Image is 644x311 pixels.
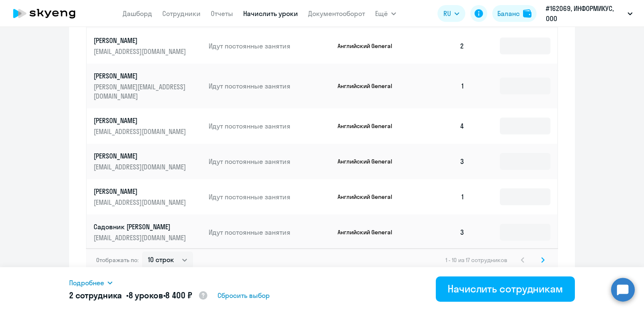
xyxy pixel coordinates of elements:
img: balance [523,9,531,18]
p: Садовник [PERSON_NAME] [94,222,188,231]
p: Идут постоянные занятия [209,228,331,237]
p: #162069, ИНФОРМИКУС, ООО [546,3,624,24]
a: Садовник [PERSON_NAME][EMAIL_ADDRESS][DOMAIN_NAME] [94,222,202,242]
p: Английский General [338,42,401,50]
a: Сотрудники [162,9,201,18]
p: Идут постоянные занятия [209,41,331,51]
p: Идут постоянные занятия [209,81,331,91]
td: 3 [412,144,471,179]
span: RU [443,8,451,19]
p: [EMAIL_ADDRESS][DOMAIN_NAME] [94,47,188,56]
a: [PERSON_NAME][EMAIL_ADDRESS][DOMAIN_NAME] [94,116,202,136]
p: Английский General [338,193,401,201]
span: Сбросить выбор [217,290,270,300]
button: #162069, ИНФОРМИКУС, ООО [542,3,637,24]
p: Английский General [338,158,401,165]
p: Идут постоянные занятия [209,121,331,131]
a: [PERSON_NAME][EMAIL_ADDRESS][DOMAIN_NAME] [94,187,202,207]
a: [PERSON_NAME][PERSON_NAME][EMAIL_ADDRESS][DOMAIN_NAME] [94,71,202,101]
td: 2 [412,28,471,64]
button: Ещё [375,5,396,22]
p: [PERSON_NAME] [94,36,188,45]
span: 8 уроков [129,290,163,300]
a: Отчеты [211,9,233,18]
p: [PERSON_NAME] [94,187,188,196]
td: 3 [412,214,471,250]
a: Начислить уроки [243,9,298,18]
button: Балансbalance [492,5,537,22]
button: RU [437,5,465,22]
span: 8 400 ₽ [165,290,192,300]
a: [PERSON_NAME][EMAIL_ADDRESS][DOMAIN_NAME] [94,36,202,56]
p: [PERSON_NAME] [94,116,188,125]
span: Подробнее [69,278,104,288]
p: [EMAIL_ADDRESS][DOMAIN_NAME] [94,127,188,136]
a: [PERSON_NAME][EMAIL_ADDRESS][DOMAIN_NAME] [94,151,202,172]
p: Английский General [338,228,401,236]
a: Дашборд [123,9,152,18]
p: [PERSON_NAME][EMAIL_ADDRESS][DOMAIN_NAME] [94,82,188,101]
p: Идут постоянные занятия [209,157,331,166]
span: 1 - 10 из 17 сотрудников [445,256,507,264]
td: 4 [412,108,471,144]
p: [EMAIL_ADDRESS][DOMAIN_NAME] [94,162,188,172]
span: Ещё [375,8,388,19]
div: Баланс [497,8,520,19]
button: Начислить сотрудникам [436,276,575,302]
p: [PERSON_NAME] [94,71,188,80]
span: Отображать по: [96,256,139,264]
td: 1 [412,64,471,108]
p: Идут постоянные занятия [209,192,331,201]
td: 1 [412,179,471,214]
p: [EMAIL_ADDRESS][DOMAIN_NAME] [94,233,188,242]
p: [EMAIL_ADDRESS][DOMAIN_NAME] [94,198,188,207]
a: Документооборот [308,9,365,18]
p: Английский General [338,82,401,90]
p: Английский General [338,122,401,130]
p: [PERSON_NAME] [94,151,188,161]
h5: 2 сотрудника • • [69,290,208,302]
div: Начислить сотрудникам [448,282,563,295]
